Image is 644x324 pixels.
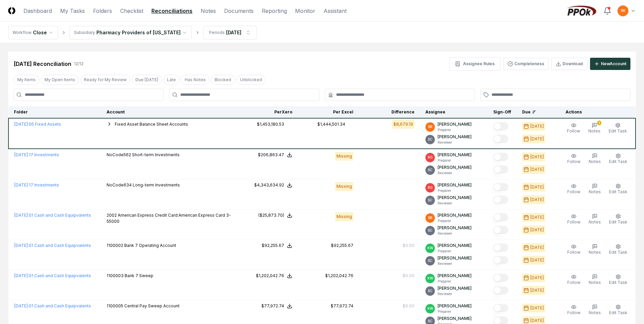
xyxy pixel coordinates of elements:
[608,242,629,257] button: Edit Task
[74,30,95,36] div: Subsidiary
[438,231,472,236] p: Reviewer
[224,7,254,15] a: Documents
[567,310,581,315] span: Follow
[589,159,601,164] span: Notes
[254,182,284,188] div: $4,343,634.92
[608,152,629,166] button: Edit Task
[107,213,117,218] span: 2002
[403,303,415,309] div: $0.00
[587,273,602,287] button: Notes
[14,213,91,218] a: [DATE]:01 Cash and Cash Equipvalents
[530,166,544,173] div: [DATE]
[226,29,241,36] div: [DATE]
[566,121,582,136] button: Follow
[530,184,544,190] div: [DATE]
[608,212,629,227] button: Edit Task
[530,214,544,220] div: [DATE]
[560,109,630,115] div: Actions
[107,213,231,224] span: American Express Credit Card:American Express Card 3-55000
[324,7,347,15] a: Assistant
[589,219,601,224] span: Notes
[262,7,287,15] a: Reporting
[14,213,29,218] span: [DATE] :
[587,242,602,257] button: Notes
[589,189,601,194] span: Notes
[256,273,284,279] div: $1,202,042.76
[566,242,582,257] button: Follow
[530,305,544,311] div: [DATE]
[428,319,433,324] span: SC
[566,273,582,287] button: Follow
[60,7,85,15] a: My Tasks
[107,273,124,278] span: 1100003
[181,75,209,85] button: Has Notes
[438,158,472,163] p: Preparer
[237,106,298,118] th: Per Xero
[438,291,472,296] p: Reviewer
[567,250,581,255] span: Follow
[565,5,598,16] img: PPOk logo
[211,75,235,85] button: Blocked
[427,276,433,281] span: KW
[567,280,581,285] span: Follow
[256,273,292,279] button: $1,202,042.76
[331,303,353,309] div: $77,972.74
[14,182,59,187] a: [DATE]:17 Investments
[258,152,292,158] button: $206,863.47
[14,182,29,187] span: [DATE] :
[608,303,629,317] button: Edit Task
[420,106,488,118] th: Assignee
[120,7,143,15] a: Checklist
[588,128,601,133] span: Notes
[257,121,284,127] div: $1,453,180.53
[493,153,508,161] button: Mark complete
[609,250,627,255] span: Edit Task
[567,189,581,194] span: Follow
[438,134,472,140] p: [PERSON_NAME]
[438,121,472,127] p: [PERSON_NAME]
[74,61,84,67] div: 12 / 12
[115,121,188,127] button: Fixed Asset Balance Sheet Accounts
[203,26,257,39] button: Periods[DATE]
[567,128,580,133] span: Follow
[14,273,29,278] span: [DATE] :
[503,58,549,70] button: Completeness
[125,273,153,278] span: Bank 7 Sweep
[530,287,544,293] div: [DATE]
[124,243,176,248] span: Bank 7 Operating Account
[488,106,517,118] th: Sign-Off
[551,58,587,70] button: Download
[609,128,627,133] span: Edit Task
[261,303,284,309] div: $77,972.74
[438,279,472,284] p: Preparer
[587,303,602,317] button: Notes
[13,30,32,36] div: Workflow
[124,303,180,308] span: Central Pay Sweep Account
[428,198,433,203] span: SC
[14,122,29,127] span: [DATE] :
[14,152,59,157] a: [DATE]:17 Investments
[530,318,544,324] div: [DATE]
[201,7,216,15] a: Notes
[132,152,180,157] span: Short-term Investments
[438,242,472,249] p: [PERSON_NAME]
[151,7,192,15] a: Reconciliations
[530,154,544,160] div: [DATE]
[566,152,582,166] button: Follow
[493,304,508,312] button: Mark complete
[14,243,29,248] span: [DATE] :
[493,135,508,143] button: Mark complete
[589,250,601,255] span: Notes
[522,109,549,115] div: Due
[609,189,627,194] span: Edit Task
[8,7,15,14] img: Logo
[530,197,544,203] div: [DATE]
[438,170,472,176] p: Reviewer
[80,75,130,85] button: Ready for My Review
[607,121,628,136] button: Edit Task
[530,136,544,142] div: [DATE]
[428,185,433,190] span: RG
[258,152,284,158] div: $206,863.47
[493,244,508,252] button: Mark complete
[608,182,629,196] button: Edit Task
